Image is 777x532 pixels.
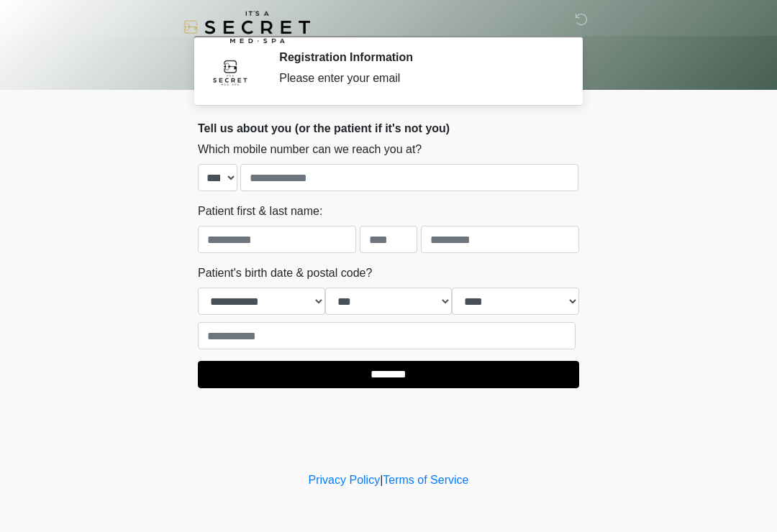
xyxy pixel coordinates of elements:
div: Please enter your email [279,70,558,87]
img: Agent Avatar [209,50,252,93]
h2: Registration Information [279,50,558,64]
a: | [380,474,383,486]
a: Terms of Service [383,474,468,486]
h2: Tell us about you (or the patient if it's not you) [198,121,579,135]
a: Privacy Policy [309,474,381,486]
img: It's A Secret Med Spa Logo [183,11,310,43]
label: Patient first & last name: [198,203,322,220]
label: Patient's birth date & postal code? [198,265,372,282]
label: Which mobile number can we reach you at? [198,141,422,158]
